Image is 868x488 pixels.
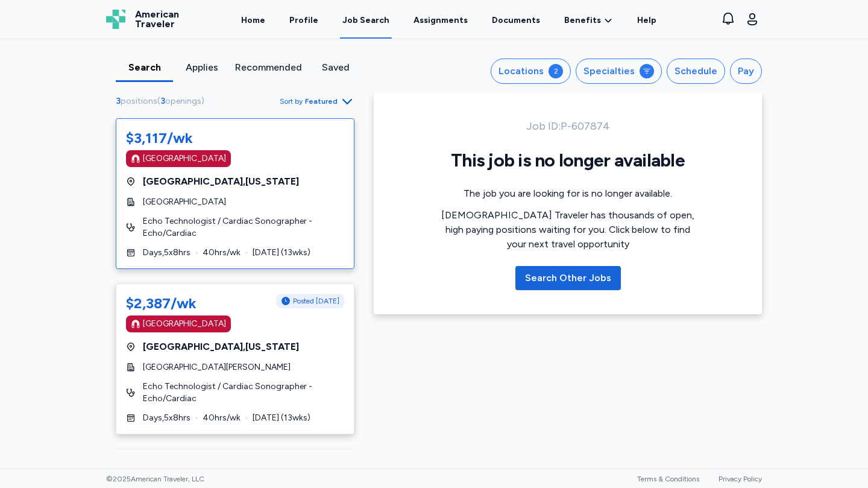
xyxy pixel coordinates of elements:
div: Pay [738,64,754,78]
button: Search Other Jobs [515,266,621,290]
div: Search [121,60,168,75]
div: Saved [312,60,359,75]
span: American Traveler [135,10,179,29]
span: [GEOGRAPHIC_DATA][PERSON_NAME] [143,361,291,373]
div: Search Other Jobs [525,271,611,285]
span: Posted [DATE] [293,296,339,306]
div: Locations [498,64,544,78]
span: Echo Technologist / Cardiac Sonographer - Echo/Cardiac [143,381,344,405]
div: Applies [178,60,225,75]
span: positions [121,96,157,106]
span: 3 [116,96,121,106]
button: Sort byFeatured [280,94,354,109]
span: Days , 5 x 8 hrs [143,247,190,259]
a: Benefits [564,14,613,27]
span: 3 [160,96,165,106]
button: Locations2 [491,59,571,84]
span: [GEOGRAPHIC_DATA] [143,196,226,208]
span: Featured [305,97,338,106]
span: Echo Technologist / Cardiac Sonographer - Echo/Cardiac [143,215,344,239]
span: [GEOGRAPHIC_DATA] , [US_STATE] [143,174,299,189]
span: Sort by [280,97,303,106]
div: [DEMOGRAPHIC_DATA] Traveler has thousands of open, high paying positions waiting for you. Click b... [441,208,694,252]
img: Logo [106,10,125,29]
span: [DATE] ( 13 wks) [253,412,310,424]
div: [GEOGRAPHIC_DATA] [143,318,226,330]
span: Days , 5 x 8 hrs [143,412,190,424]
span: Benefits [564,14,601,27]
div: Specialties [583,64,635,78]
div: [GEOGRAPHIC_DATA] [143,153,226,165]
div: Schedule [675,64,717,78]
span: [GEOGRAPHIC_DATA] , [US_STATE] [143,340,299,354]
div: 2 [549,64,563,78]
a: Job Search [340,1,392,39]
span: [DATE] ( 13 wks) [253,247,310,259]
div: The job you are looking for is no longer available. [441,186,694,201]
button: Pay [730,59,762,84]
div: $2,387/wk [126,294,197,313]
div: Recommended [235,60,302,75]
a: Privacy Policy [719,475,762,483]
h1: This job is no longer available [441,149,694,172]
span: openings [165,96,201,106]
button: Specialties [576,59,662,84]
span: 40 hrs/wk [203,247,241,259]
span: 40 hrs/wk [203,412,241,424]
div: Job ID: P-607874 [441,118,694,135]
span: © 2025 American Traveler, LLC [106,474,204,484]
a: Terms & Conditions [637,475,699,483]
button: Schedule [667,59,725,84]
div: ( ) [116,95,209,107]
div: Job Search [342,14,389,27]
div: $3,117/wk [126,128,193,148]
